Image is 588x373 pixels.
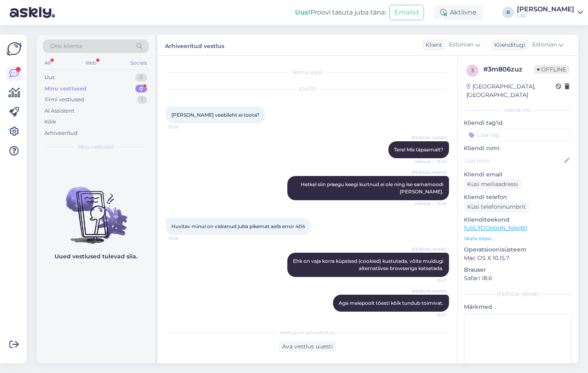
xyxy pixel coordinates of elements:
[165,40,224,50] label: Arhiveeritud vestlus
[389,5,424,20] button: Emailid
[464,144,572,153] p: Kliendi nimi
[416,312,447,318] span: 13:47
[464,216,572,224] p: Klienditeekond
[137,96,147,104] div: 1
[78,143,114,151] span: Minu vestlused
[415,159,447,165] span: Nähtud ✓ 13:45
[534,65,569,74] span: Offline
[471,67,474,73] span: 3
[44,85,86,93] div: Minu vestlused
[44,129,78,137] div: Arhiveeritud
[166,86,449,93] div: [DATE]
[464,274,572,283] p: Safari 18.6
[301,181,445,195] span: Hetkel siin praegu keegi kurtnud ei ole ning ise samamoodi [PERSON_NAME].
[416,277,447,283] span: 13:47
[166,69,449,76] div: Vestlus algas
[466,82,556,99] div: [GEOGRAPHIC_DATA], [GEOGRAPHIC_DATA]
[517,6,583,19] a: [PERSON_NAME]C&C
[55,252,137,261] p: Uued vestlused tulevad siia.
[171,223,305,229] span: Huvitav minul on viskanud juba pikemat aefa error 404
[84,58,98,68] div: Web
[449,40,474,49] span: Estonian
[532,40,557,49] span: Estonian
[464,107,572,114] div: Kliendi info
[464,235,572,242] p: Vaata edasi ...
[464,119,572,127] p: Kliendi tag'id
[464,156,563,165] input: Lisa nimi
[415,201,447,207] span: Nähtud ✓ 13:45
[280,329,335,336] span: Vestlus on arhiveeritud
[279,341,336,352] div: Ava vestlus uuesti
[517,6,574,13] div: [PERSON_NAME]
[464,193,572,201] p: Kliendi telefon
[412,170,447,176] span: [PERSON_NAME]
[168,235,198,241] span: 13:46
[464,245,572,254] p: Operatsioonisüsteem
[464,266,572,274] p: Brauser
[44,73,55,82] div: Uus
[502,7,514,18] div: R
[464,179,521,190] div: Küsi meiliaadressi
[50,42,82,50] span: Otsi kliente
[464,201,529,212] div: Küsi telefoninumbrit
[135,73,147,82] div: 0
[517,13,574,19] div: C&C
[464,129,572,141] input: Lisa tag
[168,124,198,130] span: 13:45
[483,65,534,74] div: # 3m806zuz
[464,291,572,298] div: [PERSON_NAME]
[293,258,445,271] span: Ehk on vaja korra küpsised (cookied) kustutada, võite muidugi alternatiivse browseriga katsetada.
[295,8,386,17] div: Proovi tasuta juba täna:
[491,41,525,49] div: Klienditugi
[171,112,259,118] span: [PERSON_NAME] veebileht ei toota?
[339,300,443,306] span: Aga meiepoolt tõesti kõik tundub toimivat.
[135,85,147,93] div: 0
[464,254,572,262] p: Mac OS X 10.15.7
[44,107,74,115] div: AI Assistent
[464,170,572,179] p: Kliendi email
[422,41,442,49] div: Klient
[464,303,572,311] p: Märkmed
[6,41,22,57] img: Askly Logo
[394,147,443,153] span: Tere! Mis täpsemalt?
[412,246,447,252] span: [PERSON_NAME]
[44,118,56,126] div: Kõik
[464,224,527,232] a: [URL][DOMAIN_NAME]
[412,288,447,294] span: [PERSON_NAME]
[43,58,52,68] div: All
[412,135,447,141] span: [PERSON_NAME]
[44,96,84,104] div: Tiimi vestlused
[434,5,483,20] div: Aktiivne
[36,172,155,245] img: No chats
[129,58,149,68] div: Socials
[295,8,310,16] b: Uus!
